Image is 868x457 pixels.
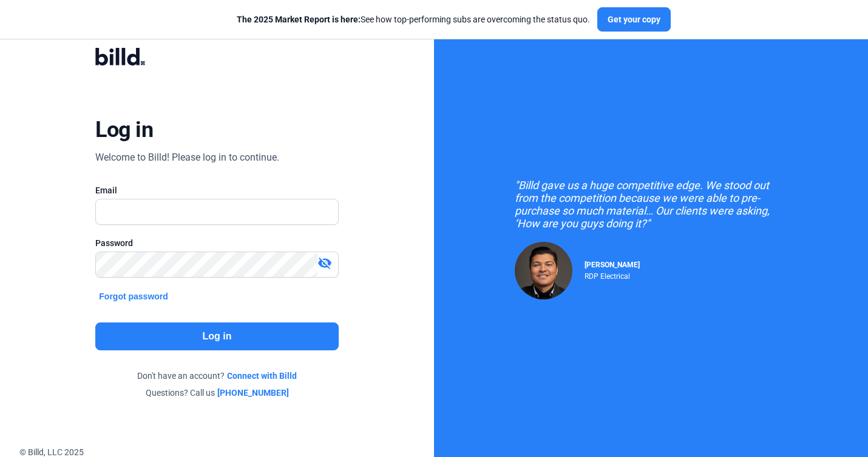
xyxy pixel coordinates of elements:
[95,184,338,196] div: Email
[95,370,338,382] div: Don't have an account?
[237,15,361,24] span: The 2025 Market Report is here:
[95,150,279,165] div: Welcome to Billd! Please log in to continue.
[95,237,338,249] div: Password
[217,387,289,399] a: [PHONE_NUMBER]
[515,242,572,299] img: Raul Pacheco
[95,116,153,143] div: Log in
[585,269,640,281] div: RDP Electrical
[597,7,671,32] button: Get your copy
[95,290,172,303] button: Forgot password
[515,179,788,230] div: "Billd gave us a huge competitive edge. We stood out from the competition because we were able to...
[585,261,640,269] span: [PERSON_NAME]
[95,322,338,350] button: Log in
[237,13,590,25] div: See how top-performing subs are overcoming the status quo.
[227,370,297,382] a: Connect with Billd
[317,256,332,270] mat-icon: visibility_off
[95,387,338,399] div: Questions? Call us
